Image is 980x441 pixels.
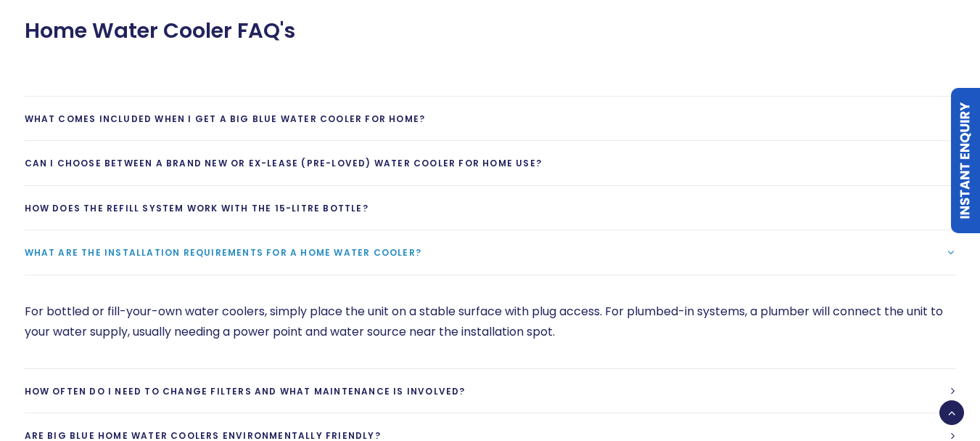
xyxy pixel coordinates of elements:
span: What are the installation requirements for a home water cooler? [25,246,422,259]
span: How often do I need to change filters and what maintenance is involved? [25,385,466,397]
p: For bottled or fill-your-own water coolers, simply place the unit on a stable surface with plug a... [25,302,956,342]
a: How does the refill system work with the 15-litre bottle? [25,186,956,230]
iframe: Chatbot [884,345,960,421]
a: What comes included when I get a Big Blue water cooler for home? [25,97,956,141]
span: How does the refill system work with the 15-litre bottle? [25,202,368,214]
a: How often do I need to change filters and what maintenance is involved? [25,369,956,413]
a: What are the installation requirements for a home water cooler? [25,230,956,275]
span: Can I choose between a brand new or ex-lease (pre-loved) water cooler for home use? [25,157,543,169]
a: Can I choose between a brand new or ex-lease (pre-loved) water cooler for home use? [25,141,956,185]
span: What comes included when I get a Big Blue water cooler for home? [25,113,426,125]
a: Instant Enquiry [951,88,980,233]
span: Home Water Cooler FAQ's [25,18,295,44]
